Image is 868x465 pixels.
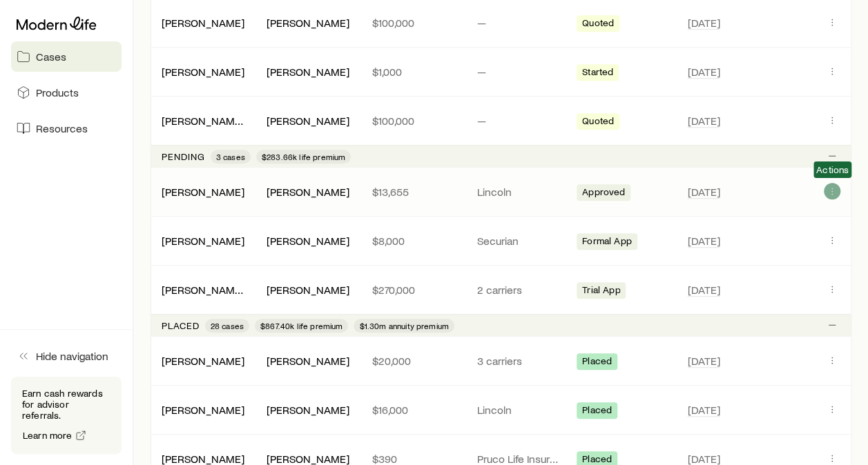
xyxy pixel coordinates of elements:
div: [PERSON_NAME] [267,354,349,368]
p: 3 carriers [477,354,560,368]
span: 3 cases [216,151,245,162]
span: Actions [816,164,849,175]
span: Quoted [582,115,614,130]
p: $8,000 [372,234,455,248]
p: Lincoln [477,403,560,417]
div: [PERSON_NAME] [162,403,244,417]
span: [DATE] [687,65,720,79]
span: [DATE] [687,403,720,417]
div: [PERSON_NAME] [162,65,244,79]
div: [PERSON_NAME] [162,185,244,199]
div: [PERSON_NAME] [267,283,349,297]
p: Pending [162,151,205,162]
div: [PERSON_NAME] [267,234,349,248]
div: Earn cash rewards for advisor referrals.Learn more [11,377,122,454]
a: [PERSON_NAME] [162,185,244,198]
p: $270,000 [372,283,455,297]
p: $100,000 [372,114,455,128]
button: Hide navigation [11,341,122,371]
p: Placed [162,320,200,331]
a: [PERSON_NAME] [162,403,244,416]
span: Placed [582,404,612,419]
div: [PERSON_NAME] [267,403,349,417]
span: 28 cases [211,320,244,331]
p: 2 carriers [477,283,560,297]
p: $1,000 [372,65,455,79]
div: [PERSON_NAME] [267,114,349,128]
a: Cases [11,41,122,72]
span: Quoted [582,17,614,32]
p: Securian [477,234,560,248]
div: [PERSON_NAME] and Halle [162,283,244,297]
div: [PERSON_NAME] and [PERSON_NAME] [162,114,244,128]
a: [PERSON_NAME] [162,354,244,367]
p: Lincoln [477,185,560,199]
span: Hide navigation [36,349,108,363]
p: Earn cash rewards for advisor referrals. [22,388,110,421]
span: $867.40k life premium [260,320,343,331]
a: [PERSON_NAME] and Halle [162,283,291,296]
p: — [477,114,560,128]
a: [PERSON_NAME] and [PERSON_NAME] [162,114,351,127]
div: [PERSON_NAME] [267,65,349,79]
span: [DATE] [687,234,720,248]
span: Trial App [582,284,620,299]
span: Formal App [582,235,632,250]
span: [DATE] [687,354,720,368]
div: [PERSON_NAME] [267,185,349,199]
span: Resources [36,121,88,135]
span: Products [36,86,79,99]
div: [PERSON_NAME] [162,16,244,30]
span: Cases [36,50,66,63]
span: Started [582,66,613,81]
p: $13,655 [372,185,455,199]
p: — [477,16,560,30]
p: — [477,65,560,79]
div: [PERSON_NAME] [267,16,349,30]
span: [DATE] [687,16,720,30]
span: [DATE] [687,283,720,297]
span: Approved [582,186,625,201]
a: Resources [11,113,122,144]
span: [DATE] [687,185,720,199]
div: [PERSON_NAME] [162,354,244,368]
span: $1.30m annuity premium [359,320,449,331]
p: $16,000 [372,403,455,417]
a: [PERSON_NAME] [162,16,244,29]
span: Placed [582,355,612,370]
a: Products [11,77,122,108]
a: [PERSON_NAME] [162,65,244,78]
span: $283.66k life premium [262,151,345,162]
span: Learn more [23,431,73,440]
p: $20,000 [372,354,455,368]
a: [PERSON_NAME] [162,234,244,247]
span: [DATE] [687,114,720,128]
a: [PERSON_NAME] [162,452,244,465]
div: [PERSON_NAME] [162,234,244,248]
p: $100,000 [372,16,455,30]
